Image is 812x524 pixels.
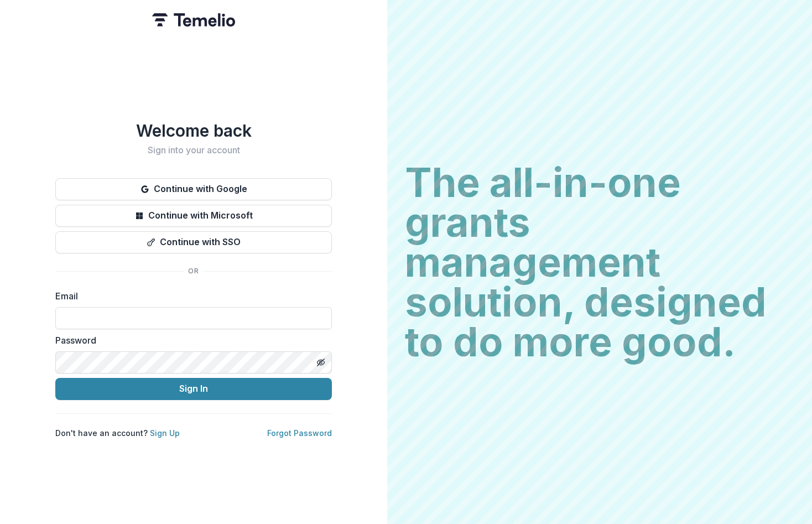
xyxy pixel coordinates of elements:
[312,354,330,371] button: Toggle password visibility
[150,428,180,438] a: Sign Up
[267,428,332,438] a: Forgot Password
[55,427,180,439] p: Don't have an account?
[55,334,325,347] label: Password
[55,231,332,253] button: Continue with SSO
[55,145,332,155] h2: Sign into your account
[55,289,325,303] label: Email
[55,178,332,200] button: Continue with Google
[55,205,332,227] button: Continue with Microsoft
[55,378,332,400] button: Sign In
[152,13,235,27] img: Temelio
[55,121,332,141] h1: Welcome back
